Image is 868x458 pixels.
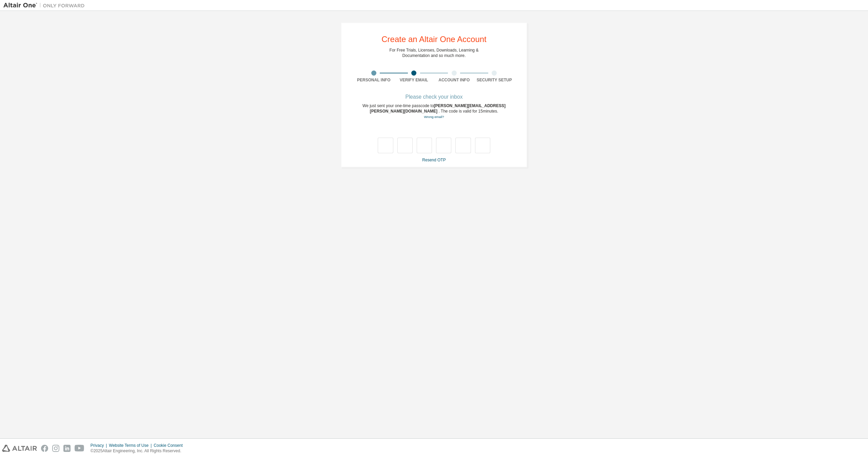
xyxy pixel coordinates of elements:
[354,77,394,83] div: Personal Info
[63,445,71,452] img: linkedin.svg
[91,448,187,454] p: © 2025 Altair Engineering, Inc. All Rights Reserved.
[381,35,487,43] div: Create an Altair One Account
[91,443,109,448] div: Privacy
[354,103,514,120] div: We just sent your one-time passcode to . The code is valid for 15 minutes.
[390,47,479,58] div: For Free Trials, Licenses, Downloads, Learning & Documentation and so much more.
[434,77,474,83] div: Account Info
[75,445,84,452] img: youtube.svg
[422,158,446,162] a: Resend OTP
[2,445,37,452] img: altair_logo.svg
[370,103,506,114] span: [PERSON_NAME][EMAIL_ADDRESS][PERSON_NAME][DOMAIN_NAME]
[394,77,434,83] div: Verify Email
[354,95,514,99] div: Please check your inbox
[474,77,515,83] div: Security Setup
[154,443,186,448] div: Cookie Consent
[109,443,154,448] div: Website Terms of Use
[41,445,48,452] img: facebook.svg
[52,445,59,452] img: instagram.svg
[3,2,88,9] img: Altair One
[424,115,444,119] a: Go back to the registration form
